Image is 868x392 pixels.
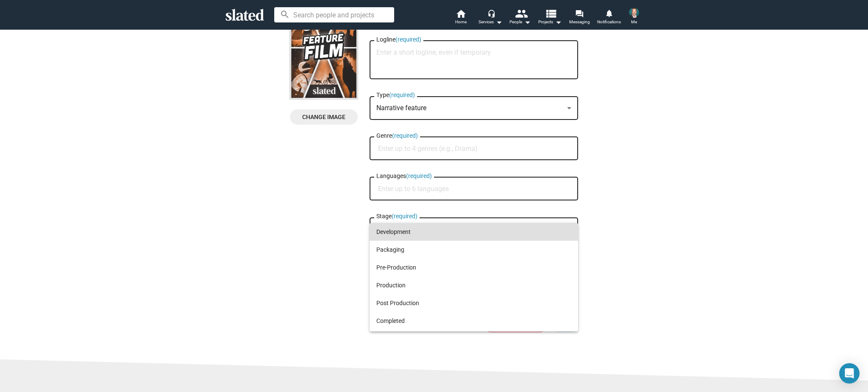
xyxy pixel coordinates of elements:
span: Development [376,223,571,241]
span: Released [376,330,571,348]
span: Packaging [376,241,571,259]
span: Completed [376,312,571,330]
span: Pre-Production [376,259,571,276]
span: Production [376,276,571,294]
span: Post Production [376,294,571,312]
